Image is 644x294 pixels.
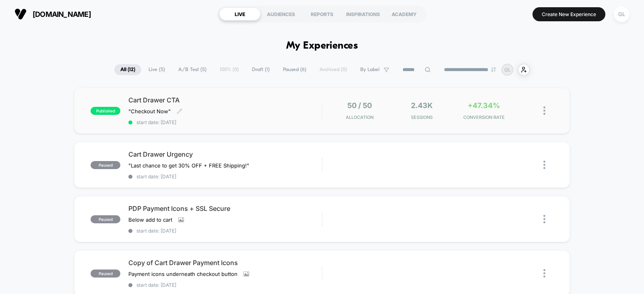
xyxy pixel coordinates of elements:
span: CONVERSION RATE [455,114,513,120]
span: Allocation [346,114,374,120]
div: Current time [214,169,232,178]
span: Cart Drawer Urgency [128,150,322,158]
input: Seek [6,157,324,164]
span: All ( 12 ) [114,64,141,75]
img: Visually logo [14,8,27,20]
span: A/B Test ( 5 ) [172,64,213,75]
span: Live ( 5 ) [142,64,171,75]
span: start date: [DATE] [128,228,322,234]
button: Play, NEW DEMO 2025-VEED.mp4 [4,167,17,180]
div: INSPIRATIONS [343,8,384,20]
span: 2.43k [411,101,433,110]
span: paused [91,215,120,223]
span: start date: [DATE] [128,282,322,288]
span: published [91,107,120,115]
button: GL [611,6,632,22]
img: end [491,67,496,72]
span: Below add to cart [128,216,172,223]
span: +47.34% [468,101,500,110]
span: paused [91,161,120,169]
input: Volume [270,170,295,178]
span: "Last chance to get 30% OFF + FREE Shipping!" [128,162,249,169]
img: close [543,106,545,115]
span: PDP Payment Icons + SSL Secure [128,204,322,212]
img: close [543,269,545,278]
span: [DOMAIN_NAME] [33,10,91,18]
span: start date: [DATE] [128,174,322,180]
button: Create New Experience [533,7,605,21]
span: "Checkout Now" [128,108,171,114]
span: Paused ( 6 ) [277,64,312,75]
img: close [543,161,545,169]
div: REPORTS [301,8,343,20]
span: Copy of Cart Drawer Payment Icons [128,259,322,267]
button: [DOMAIN_NAME] [12,8,93,20]
button: Play, NEW DEMO 2025-VEED.mp4 [155,83,174,102]
h1: My Experiences [286,40,358,52]
span: Draft ( 1 ) [246,64,276,75]
span: Cart Drawer CTA [128,96,322,104]
div: LIVE [219,8,260,20]
span: paused [91,269,120,278]
div: GL [614,6,630,22]
span: 50 / 50 [347,101,372,110]
span: By Label [360,67,380,73]
div: Duration [233,169,255,178]
span: Payment icons underneath checkout button [128,271,237,277]
img: close [543,215,545,223]
div: ACADEMY [384,8,425,20]
span: Sessions [392,114,451,120]
span: start date: [DATE] [128,119,322,125]
div: AUDIENCES [260,8,301,20]
p: GL [504,67,511,73]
